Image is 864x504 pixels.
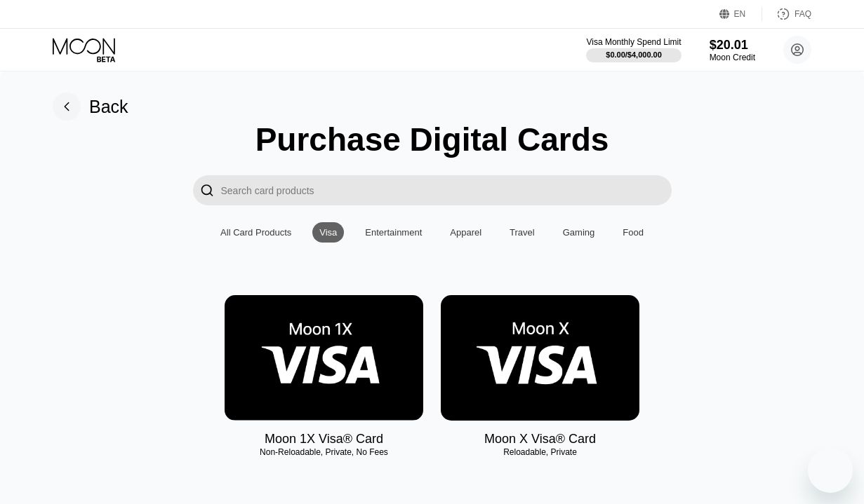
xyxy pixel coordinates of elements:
[484,432,596,447] div: Moon X Visa® Card
[586,37,681,62] div: Visa Monthly Spend Limit$0.00/$4,000.00
[586,37,681,47] div: Visa Monthly Spend Limit
[450,227,481,238] div: Apparel
[53,93,128,121] div: Back
[623,227,644,238] div: Food
[710,53,755,62] div: Moon Credit
[443,222,489,243] div: Apparel
[710,38,755,62] div: $20.01Moon Credit
[808,448,853,493] iframe: Button to launch messaging window
[319,227,337,238] div: Visa
[255,121,609,158] div: Purchase Digital Cards
[365,227,422,238] div: Entertainment
[762,7,811,21] div: FAQ
[200,182,214,198] div: 
[265,432,383,447] div: Moon 1X Visa® Card
[358,222,429,243] div: Entertainment
[616,222,651,243] div: Food
[719,7,762,21] div: EN
[510,227,535,238] div: Travel
[710,38,755,53] div: $20.01
[795,9,811,19] div: FAQ
[312,222,344,243] div: Visa
[556,222,602,243] div: Gaming
[89,97,128,117] div: Back
[220,227,291,238] div: All Card Products
[225,447,423,457] div: Non-Reloadable, Private, No Fees
[221,175,672,205] input: Search card products
[503,222,542,243] div: Travel
[606,50,662,59] div: $0.00 / $4,000.00
[563,227,595,238] div: Gaming
[213,222,298,243] div: All Card Products
[441,447,639,457] div: Reloadable, Private
[193,175,221,205] div: 
[734,9,746,19] div: EN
